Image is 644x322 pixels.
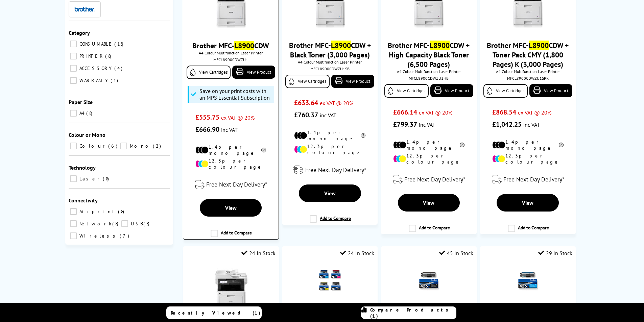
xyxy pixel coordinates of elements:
[384,170,473,189] div: modal_delivery
[70,208,77,215] input: Airprint 8
[483,84,528,98] a: View Cartridges
[128,143,152,149] span: Mono
[522,199,533,206] span: View
[294,129,365,142] li: 1.4p per mono page
[70,110,77,117] input: A4 8
[195,113,219,122] span: £555.75
[70,65,77,72] input: ACCESSORY 4
[370,307,456,319] span: Compare Products (1)
[195,158,266,170] li: 12.3p per colour page
[430,84,473,97] a: View Product
[529,41,549,50] mark: L8900
[485,76,571,81] div: MFCL8900CDWZU1SPK
[234,41,254,50] mark: L8900
[294,98,318,107] span: £633.64
[70,143,77,149] input: Colour 6
[285,75,330,88] a: View Cartridges
[78,53,104,59] span: PRINTER
[206,180,267,188] span: Free Next Day Delivery*
[299,184,361,202] a: View
[483,170,572,189] div: modal_delivery
[294,143,365,155] li: 12.3p per colour page
[419,121,435,128] span: inc VAT
[70,175,77,182] input: Laser 8
[200,199,262,217] a: View
[285,59,374,65] span: A4 Colour Multifunction Laser Printer
[187,175,275,194] div: modal_delivery
[393,108,417,117] span: £666.14
[384,69,473,74] span: A4 Colour Multifunction Laser Printer
[171,310,261,316] span: Recently Viewed (1)
[78,221,112,227] span: Network
[241,250,276,256] div: 24 In Stock
[78,143,108,149] span: Colour
[232,66,275,79] a: View Product
[320,112,336,119] span: inc VAT
[417,268,440,292] img: Brother-TN-426BK-Toner-Packaging-New-Small.png
[331,75,374,88] a: View Product
[206,268,256,319] img: mfc-l8900cdw-small.jpg
[516,268,540,292] img: Brother-TN-426C-Toner-Packaging-New-Small.png
[121,220,128,227] input: USB 8
[78,176,102,182] span: Laser
[409,225,450,238] label: Add to Compare
[221,114,255,121] span: ex VAT @ 20%
[320,100,353,106] span: ex VAT @ 20%
[78,233,119,239] span: Wireless
[70,232,77,239] input: Wireless 7
[492,120,522,129] span: £1,042.25
[310,215,351,228] label: Add to Compare
[114,41,125,47] span: 18
[497,194,559,212] a: View
[439,250,473,256] div: 45 In Stock
[69,197,98,204] span: Connectivity
[211,230,252,243] label: Add to Compare
[318,268,342,292] img: Brother-TN426-CMYK-Toner-Packaging-New-Small.png
[103,176,111,182] span: 8
[153,143,163,149] span: 2
[195,125,219,134] span: £666.90
[108,143,119,149] span: 6
[492,139,564,151] li: 1.4p per mono page
[398,194,460,212] a: View
[111,77,120,83] span: 1
[361,306,456,319] a: Compare Products (1)
[78,41,114,47] span: CONSUMABLE
[187,66,231,79] a: View Cartridges
[340,250,374,256] div: 24 In Stock
[529,84,572,97] a: View Product
[483,69,572,74] span: A4 Colour Multifunction Laser Printer
[69,99,93,105] span: Paper Size
[69,164,96,171] span: Technology
[120,143,127,149] input: Mono 2
[120,233,131,239] span: 7
[74,7,95,11] img: Brother
[538,250,572,256] div: 29 In Stock
[199,88,272,101] span: Save on your print costs with an MPS Essential Subscription
[78,77,110,83] span: WARRANTY
[187,50,275,55] span: A4 Colour Multifunction Laser Printer
[86,110,94,116] span: 8
[195,144,266,156] li: 1.4p per mono page
[305,166,366,174] span: Free Next Day Delivery*
[112,221,120,227] span: 8
[492,108,516,117] span: £868.54
[70,41,77,47] input: CONSUMABLE 18
[285,160,374,179] div: modal_delivery
[70,53,77,59] input: PRINTER 8
[78,208,117,215] span: Airprint
[287,66,373,71] div: MFCL8900CDWZU1SB
[289,41,371,59] a: Brother MFC-L8900CDW + Black Toner (3,000 Pages)
[70,220,77,227] input: Network 8
[166,306,262,319] a: Recently Viewed (1)
[78,65,114,71] span: ACCESSORY
[70,77,77,84] input: WARRANTY 1
[105,53,113,59] span: 8
[393,153,464,165] li: 12.3p per colour page
[192,41,269,50] a: Brother MFC-L8900CDW
[523,121,540,128] span: inc VAT
[294,110,318,119] span: £760.37
[188,57,273,62] div: MFCL8900CDWZU1
[393,120,417,129] span: £799.37
[508,225,549,238] label: Add to Compare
